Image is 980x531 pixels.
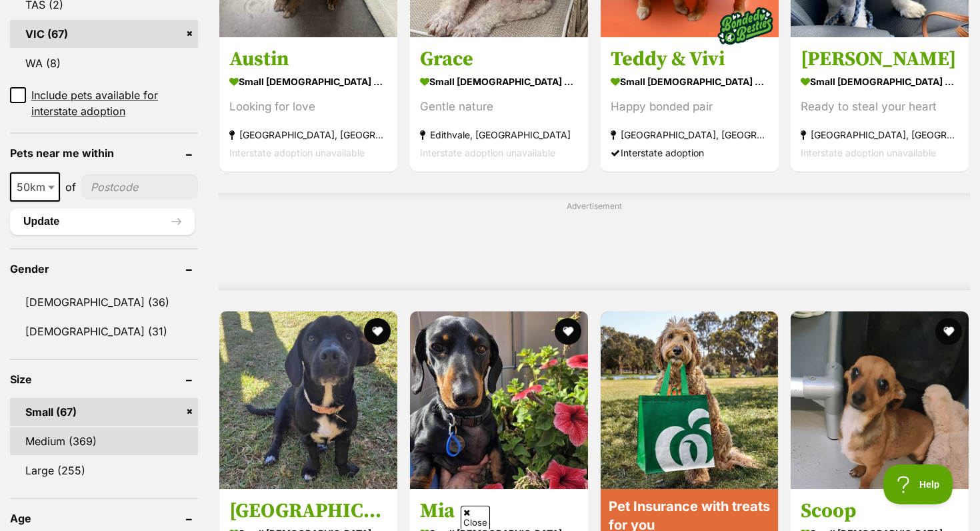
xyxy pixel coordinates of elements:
[801,147,936,158] span: Interstate adoption unavailable
[11,178,59,196] span: 50km
[229,126,387,144] strong: [GEOGRAPHIC_DATA], [GEOGRAPHIC_DATA]
[10,288,198,316] a: [DEMOGRAPHIC_DATA] (36)
[10,317,198,345] a: [DEMOGRAPHIC_DATA] (31)
[611,126,769,144] strong: [GEOGRAPHIC_DATA], [GEOGRAPHIC_DATA]
[420,147,555,158] span: Interstate adoption unavailable
[65,179,76,195] span: of
[10,398,198,426] a: Small (67)
[420,98,578,116] div: Gentle nature
[218,193,970,290] div: Advertisement
[420,126,578,144] strong: Edithvale, [GEOGRAPHIC_DATA]
[611,47,769,72] h3: Teddy & Vivi
[364,318,391,345] button: favourite
[219,37,397,172] a: Austin small [DEMOGRAPHIC_DATA] Dog Looking for love [GEOGRAPHIC_DATA], [GEOGRAPHIC_DATA] Interst...
[791,37,969,172] a: [PERSON_NAME] small [DEMOGRAPHIC_DATA] Dog Ready to steal your heart [GEOGRAPHIC_DATA], [GEOGRAPH...
[801,498,959,524] h3: Scoop
[791,311,969,489] img: Scoop - Chihuahua x Dachshund Dog
[10,512,198,524] header: Age
[611,144,769,162] div: Interstate adoption
[10,373,198,385] header: Size
[10,456,198,484] a: Large (255)
[229,47,387,72] h3: Austin
[555,318,581,345] button: favourite
[10,147,198,159] header: Pets near me within
[611,72,769,91] strong: small [DEMOGRAPHIC_DATA] Dog
[10,208,195,235] button: Update
[229,98,387,116] div: Looking for love
[219,311,397,489] img: Paris - Cocker Spaniel Dog
[229,147,365,158] span: Interstate adoption unavailable
[601,37,779,172] a: Teddy & Vivi small [DEMOGRAPHIC_DATA] Dog Happy bonded pair [GEOGRAPHIC_DATA], [GEOGRAPHIC_DATA] ...
[883,464,953,504] iframe: Help Scout Beacon - Open
[10,20,198,48] a: VIC (67)
[10,263,198,275] header: Gender
[81,174,198,200] input: postcode
[10,87,198,119] a: Include pets available for interstate adoption
[611,98,769,116] div: Happy bonded pair
[410,37,588,172] a: Grace small [DEMOGRAPHIC_DATA] Dog Gentle nature Edithvale, [GEOGRAPHIC_DATA] Interstate adoption...
[10,49,198,77] a: WA (8)
[229,72,387,91] strong: small [DEMOGRAPHIC_DATA] Dog
[229,498,387,524] h3: [GEOGRAPHIC_DATA]
[801,72,959,91] strong: small [DEMOGRAPHIC_DATA] Dog
[10,172,60,202] span: 50km
[801,47,959,72] h3: [PERSON_NAME]
[420,72,578,91] strong: small [DEMOGRAPHIC_DATA] Dog
[420,47,578,72] h3: Grace
[410,311,588,489] img: Mia - Dachshund (Miniature Smooth Haired) Dog
[461,506,490,529] span: Close
[420,498,578,524] h3: Mia
[10,427,198,455] a: Medium (369)
[801,98,959,116] div: Ready to steal your heart
[935,318,962,345] button: favourite
[31,87,198,119] span: Include pets available for interstate adoption
[801,126,959,144] strong: [GEOGRAPHIC_DATA], [GEOGRAPHIC_DATA]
